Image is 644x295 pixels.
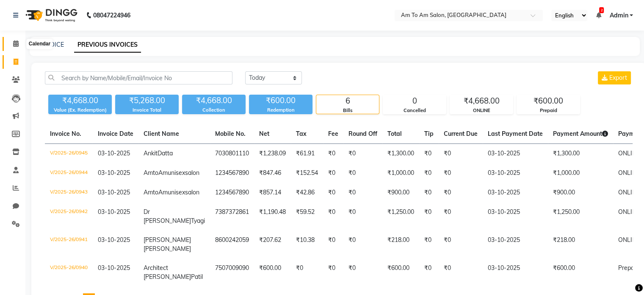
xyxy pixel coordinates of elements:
span: Dr [PERSON_NAME] [144,208,191,225]
td: ₹0 [439,183,483,202]
td: 8600242059 [210,230,254,258]
td: ₹0 [323,163,343,183]
td: ₹0 [419,202,439,230]
b: 08047224946 [93,3,130,27]
td: ₹600.00 [382,258,419,287]
td: 03-10-2025 [483,144,548,164]
span: 03-10-2025 [98,208,130,216]
td: 7507009090 [210,258,254,287]
td: ₹900.00 [382,183,419,202]
span: ONLINE [618,149,640,157]
td: ₹10.38 [291,230,323,258]
span: 2 [599,7,604,13]
div: ONLINE [450,107,513,114]
span: Fee [328,130,338,138]
div: 0 [383,95,446,107]
span: Export [609,74,627,81]
a: 2 [596,11,601,19]
a: PREVIOUS INVOICES [74,37,141,53]
button: Export [598,71,631,84]
div: ₹5,268.00 [115,95,179,107]
td: ₹218.00 [382,230,419,258]
div: ₹600.00 [517,95,580,107]
span: 03-10-2025 [98,236,130,244]
td: ₹0 [439,144,483,164]
div: Prepaid [517,107,580,114]
span: ONLINE [618,188,640,196]
td: ₹0 [419,144,439,164]
td: ₹1,250.00 [382,202,419,230]
td: ₹0 [439,163,483,183]
div: ₹600.00 [249,95,312,107]
td: ₹0 [291,258,323,287]
td: ₹0 [323,183,343,202]
span: 03-10-2025 [98,188,130,196]
span: ONLINE [618,169,640,177]
td: ₹0 [343,202,382,230]
td: ₹0 [323,258,343,287]
span: Client Name [144,130,179,138]
span: Datta [158,149,173,157]
td: V/2025-26/0941 [45,230,93,258]
span: Mobile No. [215,130,246,138]
td: ₹0 [323,202,343,230]
span: Total [387,130,402,138]
td: ₹1,238.09 [254,144,291,164]
div: Value (Ex. Redemption) [48,107,112,114]
span: Tax [296,130,307,138]
td: ₹207.62 [254,230,291,258]
span: 03-10-2025 [98,169,130,177]
td: ₹0 [323,230,343,258]
td: 03-10-2025 [483,163,548,183]
td: ₹1,250.00 [548,202,613,230]
span: 03-10-2025 [98,264,130,272]
span: unisexsalon [168,188,199,196]
td: ₹0 [419,163,439,183]
td: ₹0 [439,258,483,287]
td: V/2025-26/0944 [45,163,93,183]
td: 1234567890 [210,163,254,183]
div: Redemption [249,107,312,114]
td: 03-10-2025 [483,202,548,230]
td: V/2025-26/0940 [45,258,93,287]
span: AmtoAm [144,169,168,177]
td: 1234567890 [210,183,254,202]
td: ₹600.00 [254,258,291,287]
span: Invoice Date [98,130,133,138]
td: ₹847.46 [254,163,291,183]
span: ONLINE [618,208,640,216]
span: Prepaid [618,264,639,272]
td: ₹857.14 [254,183,291,202]
span: Last Payment Date [488,130,543,138]
img: logo [22,3,80,27]
td: V/2025-26/0943 [45,183,93,202]
span: [PERSON_NAME] [144,236,191,244]
span: Current Due [444,130,478,138]
td: ₹152.54 [291,163,323,183]
div: ₹4,668.00 [48,95,112,107]
td: 7387372861 [210,202,254,230]
div: Invoice Total [115,107,179,114]
td: ₹42.86 [291,183,323,202]
td: ₹59.52 [291,202,323,230]
div: Bills [316,107,379,114]
td: ₹0 [343,258,382,287]
td: V/2025-26/0942 [45,202,93,230]
span: Round Off [348,130,377,138]
div: ₹4,668.00 [450,95,513,107]
td: ₹0 [343,230,382,258]
td: ₹0 [439,230,483,258]
input: Search by Name/Mobile/Email/Invoice No [45,71,232,84]
span: Patil [191,273,203,281]
span: Invoice No. [50,130,81,138]
td: ₹900.00 [548,183,613,202]
td: ₹1,000.00 [548,163,613,183]
span: Tyagi [191,217,205,225]
td: ₹0 [343,163,382,183]
td: ₹1,300.00 [382,144,419,164]
td: ₹600.00 [548,258,613,287]
span: Admin [609,11,628,20]
span: Ankit [144,149,158,157]
span: [PERSON_NAME] [144,245,191,253]
span: Net [259,130,269,138]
